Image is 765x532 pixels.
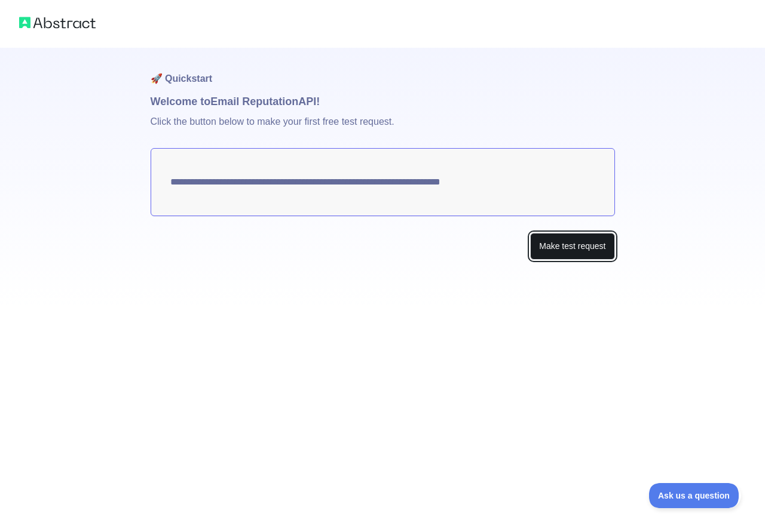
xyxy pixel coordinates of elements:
h1: 🚀 Quickstart [151,48,615,93]
button: Make test request [530,233,614,260]
p: Click the button below to make your first free test request. [151,110,615,148]
iframe: Toggle Customer Support [649,483,741,508]
h1: Welcome to Email Reputation API! [151,93,615,110]
img: Abstract logo [19,14,96,31]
